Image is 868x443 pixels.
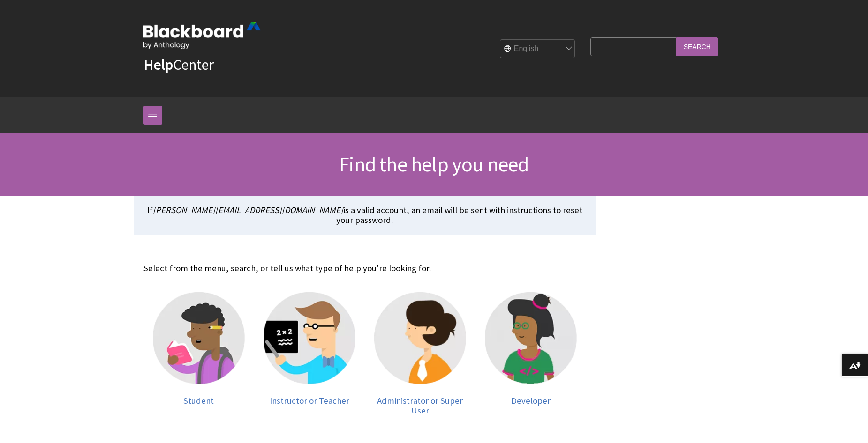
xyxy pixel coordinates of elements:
[143,55,214,74] a: HelpCenter
[264,292,355,416] a: Instructor Instructor or Teacher
[143,55,173,74] strong: Help
[264,292,355,384] img: Instructor
[153,292,245,416] a: Student Student
[153,292,245,384] img: Student
[134,196,596,235] div: Status message
[500,40,575,59] select: Site Language Selector
[143,22,261,49] img: Blackboard by Anthology
[143,262,586,274] p: Select from the menu, search, or tell us what type of help you're looking for.
[270,395,349,406] span: Instructor or Teacher
[339,151,528,177] span: Find the help you need
[377,395,463,416] span: Administrator or Super User
[485,292,577,416] a: Developer
[153,205,343,215] em: [PERSON_NAME][EMAIL_ADDRESS][DOMAIN_NAME]
[183,395,214,406] span: Student
[511,395,551,406] span: Developer
[374,292,466,416] a: Administrator Administrator or Super User
[676,37,718,56] input: Search
[374,292,466,384] img: Administrator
